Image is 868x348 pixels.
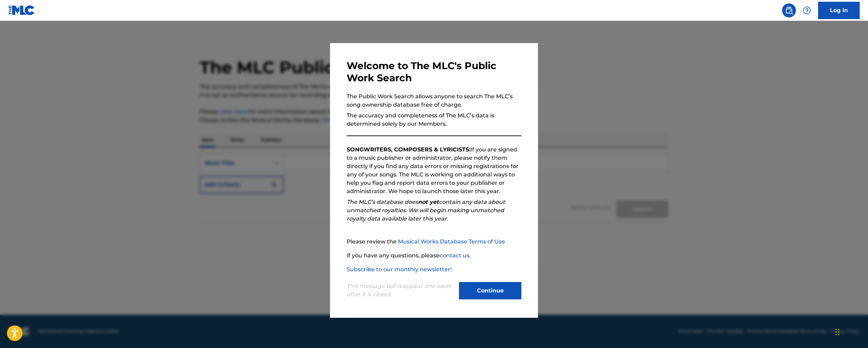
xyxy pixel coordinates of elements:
strong: SONGWRITERS, COMPOSERS & LYRICISTS: [347,146,470,153]
p: If you are signed to a music publisher or administrator, please notify them directly if you find ... [347,146,521,196]
strong: not yet [418,199,439,205]
a: contact us [440,252,469,259]
a: Subscribe to our monthly newsletter! [347,266,452,273]
iframe: Chat Widget [833,315,868,348]
a: Log In [818,2,860,19]
img: help [803,6,811,15]
div: Drag [835,322,840,342]
img: MLC Logo [8,5,35,15]
img: search [785,6,793,15]
a: Public Search [782,3,796,17]
p: Please review the [347,238,521,246]
p: The accuracy and completeness of The MLC’s data is determined solely by our Members. [347,111,521,128]
button: Continue [459,282,521,299]
p: If you have any questions, please . [347,251,521,260]
p: This message will reappear one week after it is closed. [347,282,455,299]
em: The MLC’s database does contain any data about unmatched royalties. We will begin making unmatche... [347,199,505,222]
h3: Welcome to The MLC's Public Work Search [347,60,521,84]
div: Help [800,3,814,17]
p: The Public Work Search allows anyone to search The MLC’s song ownership database free of charge. [347,92,521,109]
a: Musical Works Database Terms of Use [398,238,505,245]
